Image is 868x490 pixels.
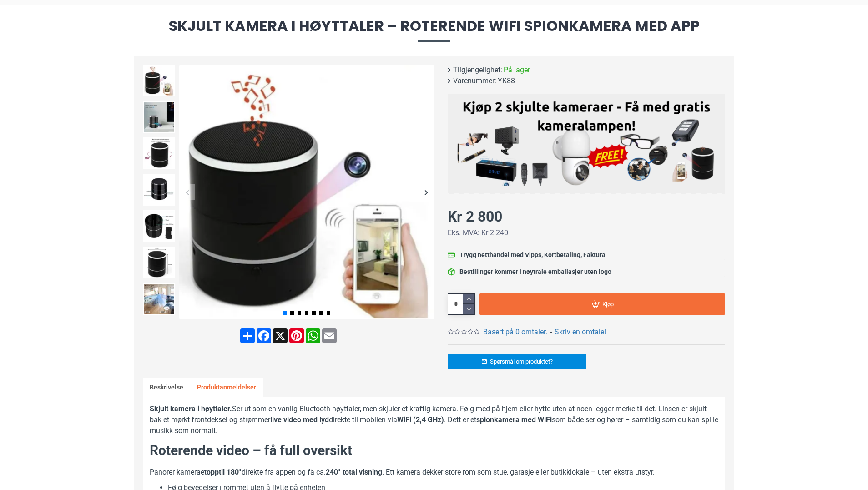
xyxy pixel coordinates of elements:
a: Email [321,328,338,343]
span: Skjult kamera i høyttaler – roterende WiFi spionkamera med app [134,19,734,42]
a: Produktanmeldelser [190,378,263,397]
span: Go to slide 2 [290,311,294,315]
img: 180 grader roterende skjult WiFi kamera i høyttaler - SpyGadgets.no [179,65,434,319]
span: Go to slide 6 [319,311,323,315]
span: Kjøp [602,301,614,307]
strong: opptil 180° [207,468,242,476]
a: Share [239,328,256,343]
b: Varenummer: [453,76,496,86]
b: Tilgjengelighet: [453,65,502,76]
strong: WiFi (2,4 GHz) [397,415,444,424]
img: 180 grader roterende skjult WiFi kamera i høyttaler - SpyGadgets.no [143,137,175,169]
span: Go to slide 5 [312,311,316,315]
a: Skriv en omtale! [555,327,606,338]
img: 180 grader roterende skjult WiFi kamera i høyttaler - SpyGadgets.no [143,210,175,242]
span: Go to slide 3 [298,311,301,315]
a: WhatsApp [305,328,321,343]
strong: 240° total visning [326,468,382,476]
span: YK88 [498,76,515,86]
b: - [550,328,552,336]
div: Trygg netthandel med Vipps, Kortbetaling, Faktura [459,250,606,260]
span: På lager [504,65,530,76]
strong: spionkamera med WiFi [476,415,552,424]
div: Bestillinger kommer i nøytrale emballasjer uten logo [459,267,611,277]
a: X [272,328,288,343]
div: Next slide [418,184,434,200]
div: Kr 2 800 [448,206,502,227]
a: Basert på 0 omtaler. [483,327,547,338]
span: Go to slide 7 [327,311,330,315]
a: Beskrivelse [143,378,190,397]
img: 180 grader roterende skjult WiFi kamera i høyttaler - SpyGadgets.no [143,247,175,278]
img: 180 grader roterende skjult WiFi kamera i høyttaler - SpyGadgets.no [143,65,175,96]
strong: live video med lyd [270,415,329,424]
h2: Roterende video – få full oversikt [150,441,718,460]
p: Ser ut som en vanlig Bluetooth-høyttaler, men skjuler et kraftig kamera. Følg med på hjem eller h... [150,404,718,436]
a: Pinterest [288,328,305,343]
img: 180 grader roterende skjult WiFi kamera i høyttaler - SpyGadgets.no [143,174,175,206]
img: Kjøp 2 skjulte kameraer – Få med gratis kameralampe! [454,99,718,186]
a: Spørsmål om produktet? [448,354,586,369]
strong: Skjult kamera i høyttaler. [150,404,232,413]
span: Go to slide 4 [305,311,308,315]
img: 180 grader roterende skjult WiFi kamera i høyttaler - SpyGadgets.no [143,101,175,133]
p: Panorer kameraet direkte fra appen og få ca. . Ett kamera dekker store rom som stue, garasje elle... [150,467,718,478]
span: Go to slide 1 [283,311,287,315]
a: Facebook [256,328,272,343]
img: 180 grader roterende skjult WiFi kamera i høyttaler - SpyGadgets.no [143,283,175,315]
div: Previous slide [179,184,195,200]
